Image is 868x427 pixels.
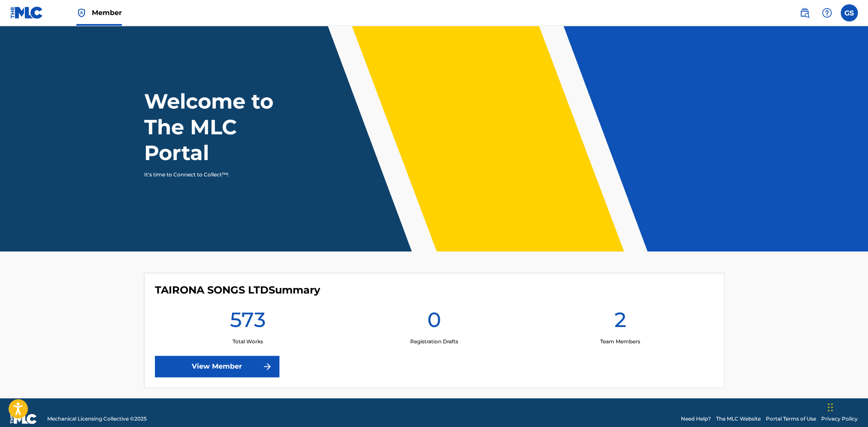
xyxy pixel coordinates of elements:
div: Drag [828,394,833,420]
p: Team Members [600,338,640,345]
img: Top Rightsholder [76,8,87,18]
iframe: Chat Widget [825,386,868,427]
img: MLC Logo [10,6,43,19]
img: help [822,8,832,18]
a: View Member [155,356,279,377]
img: logo [10,414,37,424]
h1: 573 [230,307,266,338]
div: Help [818,4,835,21]
p: Registration Drafts [410,338,458,345]
p: Total Works [233,338,263,345]
img: search [799,8,810,18]
p: It's time to Connect to Collect™! [144,171,293,179]
a: Need Help? [681,415,711,423]
a: Portal Terms of Use [766,415,816,423]
h1: 0 [427,307,441,338]
a: Public Search [796,4,813,21]
a: Privacy Policy [821,415,858,423]
span: Mechanical Licensing Collective © 2025 [47,415,147,423]
span: Member [92,8,122,18]
h4: TAIRONA SONGS LTD [155,284,320,297]
h1: 2 [614,307,626,338]
h1: Welcome to The MLC Portal [144,88,305,166]
img: f7272a7cc735f4ea7f67.svg [262,361,272,372]
div: User Menu [841,4,858,21]
a: The MLC Website [716,415,761,423]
